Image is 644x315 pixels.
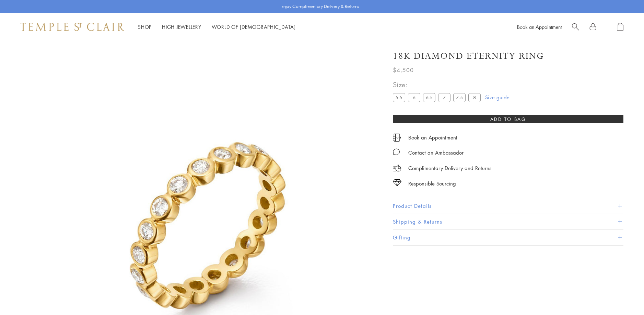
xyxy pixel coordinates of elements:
a: World of [DEMOGRAPHIC_DATA]World of [DEMOGRAPHIC_DATA] [212,23,296,30]
p: Enjoy Complimentary Delivery & Returns [281,3,359,10]
button: Shipping & Returns [393,214,623,229]
button: Product Details [393,198,623,214]
a: High JewelleryHigh Jewellery [162,23,201,30]
a: Book an Appointment [517,23,562,30]
img: icon_sourcing.svg [393,179,401,186]
label: 7 [438,93,450,102]
a: Open Shopping Bag [617,23,623,31]
label: 8 [468,93,481,102]
span: $4,500 [393,66,414,75]
img: icon_delivery.svg [393,164,401,172]
div: Responsible Sourcing [408,179,456,188]
a: Size guide [485,94,510,101]
label: 6 [408,93,420,102]
img: MessageIcon-01_2.svg [393,148,400,155]
label: 7.5 [453,93,466,102]
div: Contact an Ambassador [408,148,464,157]
a: Book an Appointment [408,134,457,141]
label: 5.5 [393,93,405,102]
span: Add to bag [490,115,526,123]
p: Complimentary Delivery and Returns [408,164,491,172]
button: Gifting [393,230,623,245]
button: Add to bag [393,115,623,123]
img: icon_appointment.svg [393,134,401,142]
nav: Main navigation [138,23,296,31]
label: 6.5 [423,93,435,102]
iframe: Gorgias live chat messenger [610,283,637,308]
h1: 18K Diamond Eternity Ring [393,50,544,62]
img: Temple St. Clair [21,23,124,31]
a: Search [572,23,579,31]
a: ShopShop [138,23,152,30]
span: Size: [393,79,483,90]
